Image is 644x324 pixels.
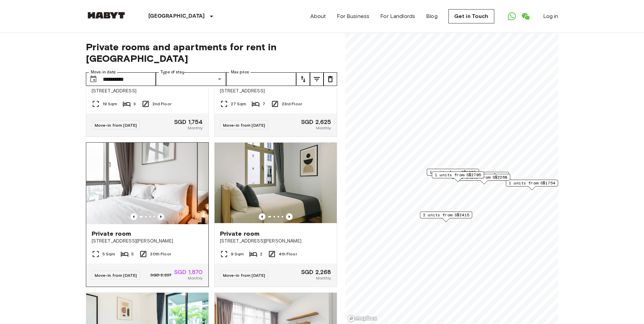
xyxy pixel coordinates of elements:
span: [STREET_ADDRESS] [92,88,203,94]
span: 1 units from S$1754 [509,180,555,186]
span: 5 Sqm [103,251,115,257]
div: Map marker [432,172,484,182]
span: 7 [262,101,265,107]
span: Move-in from [DATE] [223,123,265,128]
span: Move-in from [DATE] [223,273,265,278]
a: Marketing picture of unit SG-01-113-001-05Previous imagePrevious imagePrivate room[STREET_ADDRESS... [86,142,209,287]
span: 2nd Floor [152,101,171,107]
span: Private rooms and apartments for rent in [GEOGRAPHIC_DATA] [86,41,337,64]
span: Private room [220,230,260,238]
button: Previous image [286,213,293,220]
img: Marketing picture of unit SG-01-113-001-05 [86,143,208,224]
div: Map marker [506,180,558,190]
a: Mapbox logo [347,314,377,322]
span: 2 [260,251,262,257]
span: 23rd Floor [282,101,302,107]
label: Max price [231,69,249,75]
span: Monthly [316,125,331,131]
span: 4th Floor [279,251,297,257]
span: [STREET_ADDRESS] [220,88,331,94]
p: [GEOGRAPHIC_DATA] [148,12,205,20]
button: tune [296,72,310,86]
span: 30th Floor [150,251,171,257]
span: [STREET_ADDRESS][PERSON_NAME] [220,238,331,245]
span: SGD 1,754 [174,119,203,125]
span: [STREET_ADDRESS][PERSON_NAME] [92,238,203,245]
span: 9 Sqm [231,251,244,257]
span: 27 Sqm [231,101,246,107]
a: Open WhatsApp [505,10,519,23]
span: 3 [133,101,136,107]
a: Log in [543,12,558,20]
span: 1 units from S$1985 [430,169,476,175]
div: Map marker [427,169,479,179]
a: About [310,12,326,20]
span: 19 Sqm [103,101,117,107]
span: 1 units from S$2705 [435,172,481,178]
span: Private room [92,230,131,238]
span: Move-in from [DATE] [95,123,137,128]
button: Previous image [158,213,164,220]
span: SGD 2,337 [150,272,171,278]
button: tune [324,72,337,86]
div: Map marker [457,172,509,182]
span: 1 units from S$1870 [460,172,506,178]
button: Choose date, selected date is 6 Oct 2025 [87,72,100,86]
span: 1 units from S$2268 [461,174,507,180]
div: Map marker [458,174,510,184]
a: For Landlords [380,12,415,20]
span: 5 [131,251,134,257]
button: Previous image [130,213,137,220]
button: tune [310,72,324,86]
span: 2 units from S$2415 [423,212,469,218]
div: Map marker [420,212,472,222]
span: SGD 1,870 [174,269,203,275]
img: Habyt [86,12,127,19]
span: Move-in from [DATE] [95,273,137,278]
label: Move-in date [91,69,116,75]
a: Blog [426,12,438,20]
button: Previous image [259,213,265,220]
span: Monthly [316,275,331,281]
span: Monthly [188,275,203,281]
span: SGD 2,625 [301,119,331,125]
a: Get in Touch [448,9,494,23]
img: Marketing picture of unit SG-01-001-025-01 [215,143,337,224]
span: SGD 2,268 [301,269,331,275]
a: Marketing picture of unit SG-01-001-025-01Previous imagePrevious imagePrivate room[STREET_ADDRESS... [214,142,337,287]
span: Monthly [188,125,203,131]
label: Type of stay [161,69,184,75]
a: For Business [337,12,369,20]
a: Open WeChat [519,10,532,23]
